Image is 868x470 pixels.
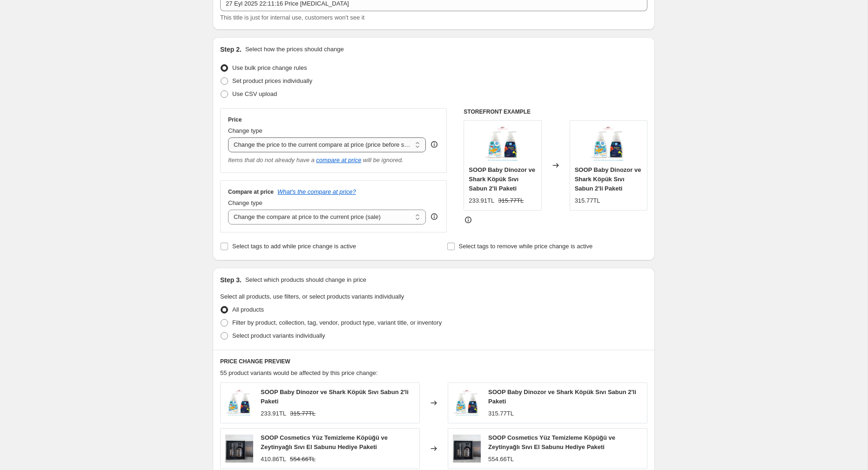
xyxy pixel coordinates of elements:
h6: PRICE CHANGE PREVIEW [220,358,647,365]
div: 410.86TL [261,455,286,464]
h2: Step 3. [220,275,242,285]
div: 554.66TL [488,455,514,464]
h2: Step 2. [220,45,242,54]
button: What's the compare at price? [277,188,356,195]
span: Set product prices individually [232,77,312,84]
div: help [430,140,439,149]
strike: 554.66TL [290,455,316,464]
img: soop-baby-dinozor-shark-kopuk-sabun-2li_80x.png [225,389,253,417]
p: Select which products should change in price [245,275,366,285]
span: Change type [228,199,262,206]
strike: 315.77TL [290,409,316,418]
span: Change type [228,127,262,134]
div: help [430,212,439,221]
span: SOOP Baby Dinozor ve Shark Köpük Sıvı Sabun 2'li Paketi [261,388,409,405]
span: SOOP Baby Dinozor ve Shark Köpük Sıvı Sabun 2'li Paketi [488,388,636,405]
span: Use bulk price change rules [232,64,307,71]
div: 315.77TL [488,409,514,418]
div: 315.77TL [575,196,600,205]
i: Items that do not already have a [228,157,315,163]
i: will be ignored. [363,157,404,163]
img: soop-hediye-paketi-el-sabunu-yuz-temizleme-kopugu_80x.png [453,435,481,463]
span: This title is just for internal use, customers won't see it [220,14,364,21]
strike: 315.77TL [498,196,524,205]
span: Select tags to add while price change is active [232,243,356,250]
span: SOOP Baby Dinozor ve Shark Köpük Sıvı Sabun 2'li Paketi [469,166,535,192]
h6: STOREFRONT EXAMPLE [464,108,647,116]
span: SOOP Cosmetics Yüz Temizleme Köpüğü ve Zeytinyağlı Sıvı El Sabunu Hediye Paketi [488,434,615,450]
img: soop-hediye-paketi-el-sabunu-yuz-temizleme-kopugu_80x.png [225,435,253,463]
h3: Compare at price [228,188,274,196]
img: soop-baby-dinozor-shark-kopuk-sabun-2li_80x.png [484,125,521,163]
span: Use CSV upload [232,90,277,97]
h3: Price [228,116,242,123]
span: Select tags to remove while price change is active [459,243,593,250]
img: soop-baby-dinozor-shark-kopuk-sabun-2li_80x.png [590,125,627,163]
span: Filter by product, collection, tag, vendor, product type, variant title, or inventory [232,319,442,326]
div: 233.91TL [261,409,286,418]
p: Select how the prices should change [245,45,344,54]
button: compare at price [316,157,361,163]
span: SOOP Cosmetics Yüz Temizleme Köpüğü ve Zeytinyağlı Sıvı El Sabunu Hediye Paketi [261,434,388,450]
span: Select all products, use filters, or select products variants individually [220,293,404,300]
span: Select product variants individually [232,332,325,339]
span: SOOP Baby Dinozor ve Shark Köpük Sıvı Sabun 2'li Paketi [575,166,641,192]
span: 55 product variants would be affected by this price change: [220,369,378,376]
img: soop-baby-dinozor-shark-kopuk-sabun-2li_80x.png [453,389,481,417]
div: 233.91TL [469,196,494,205]
span: All products [232,306,264,313]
